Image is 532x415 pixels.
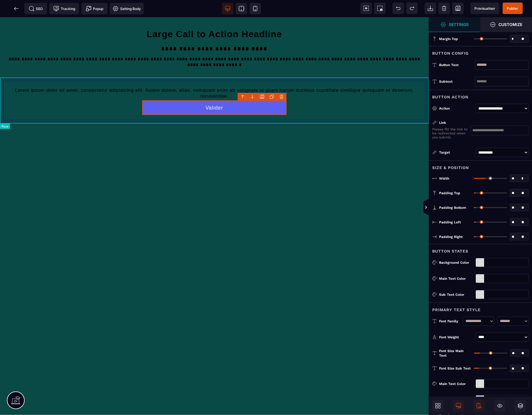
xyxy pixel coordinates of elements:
[439,176,449,181] span: Width
[494,400,506,412] span: Hide/Show Block
[29,6,43,11] span: SEO
[429,244,532,255] div: Button States
[439,62,475,68] div: Button Text
[429,90,532,100] div: Button Action
[429,160,532,171] div: Size & Position
[507,6,519,11] span: Publier
[429,17,480,32] span: Settings
[429,46,532,57] div: Button Config
[439,292,473,297] div: Sub Text Color
[439,260,473,265] div: Background Color
[53,6,75,11] span: Tracking
[453,400,464,412] span: Desktop Only
[439,381,473,387] div: Main Text Color
[474,6,496,11] span: Previsualiser
[439,220,461,225] span: Padding Left
[429,303,532,313] div: Primary Text Style
[439,37,458,41] span: Margin Top
[374,3,386,14] span: Screenshot
[449,22,469,27] strong: Settings
[9,69,420,83] text: Lorem ipsum dolor sit amet, consectetur adipisicing elit. Autem dolore, alias, numquam enim ab vo...
[142,83,286,98] button: Valider
[515,400,526,412] span: Open Layers
[432,127,471,139] p: Please fill the link to be redirected when you submit.
[439,235,463,239] span: Padding Right
[439,276,473,281] div: Main Text Color
[113,6,141,11] span: Setting Body
[471,3,499,14] span: Preview
[432,400,444,412] span: Open Blocks
[439,334,473,340] div: Font Weight
[439,106,473,111] div: Action
[439,366,471,371] span: Font Size Sub Text
[432,150,473,155] div: Target
[499,22,523,27] strong: Customize
[439,318,460,324] div: Font Family
[439,191,460,195] span: Padding Top
[480,17,532,32] span: Open Style Manager
[9,9,420,25] h1: Large Call to Action Headline
[439,205,466,210] span: Padding Bottom
[86,6,104,11] span: Popup
[473,400,485,412] span: Mobile Only
[439,349,472,358] span: Font Size Main Text
[432,120,471,126] div: Link
[439,79,475,84] div: Subtext
[360,3,372,14] span: View components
